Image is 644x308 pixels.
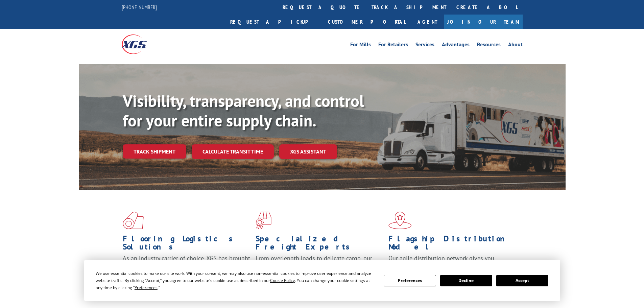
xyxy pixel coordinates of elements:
[123,254,250,278] span: As an industry carrier of choice, XGS has brought innovation and dedication to flooring logistics...
[123,144,186,159] a: Track shipment
[388,212,412,229] img: xgs-icon-flagship-distribution-model-red
[123,235,251,254] h1: Flooring Logistics Solutions
[508,42,523,49] a: About
[444,15,523,29] a: Join Our Team
[192,144,274,159] a: Calculate transit time
[411,15,444,29] a: Agent
[135,285,158,290] span: Preferences
[415,42,434,49] a: Services
[84,260,560,301] div: Cookie Consent Prompt
[442,42,470,49] a: Advantages
[388,235,516,254] h1: Flagship Distribution Model
[225,15,323,29] a: Request a pickup
[256,212,271,229] img: xgs-icon-focused-on-flooring-red
[350,42,371,49] a: For Mills
[378,42,408,49] a: For Retailers
[96,270,376,291] div: We use essential cookies to make our site work. With your consent, we may also use non-essential ...
[477,42,501,49] a: Resources
[256,235,383,254] h1: Specialized Freight Experts
[123,90,364,131] b: Visibility, transparency, and control for your entire supply chain.
[440,275,492,286] button: Decline
[270,278,295,283] span: Cookie Policy
[122,4,157,10] a: [PHONE_NUMBER]
[388,254,513,270] span: Our agile distribution network gives you nationwide inventory management on demand.
[384,275,436,286] button: Preferences
[123,212,144,229] img: xgs-icon-total-supply-chain-intelligence-red
[323,15,411,29] a: Customer Portal
[496,275,548,286] button: Accept
[279,144,337,159] a: XGS ASSISTANT
[256,254,383,284] p: From overlength loads to delicate cargo, our experienced staff knows the best way to move your fr...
